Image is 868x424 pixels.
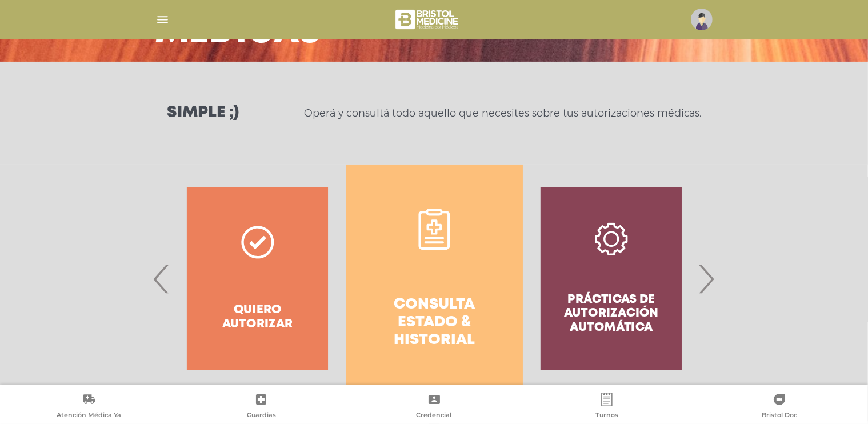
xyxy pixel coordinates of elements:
a: Bristol Doc [693,393,866,422]
h4: Consulta estado & historial [367,296,502,350]
h3: Simple ;) [167,105,239,121]
span: Bristol Doc [762,411,797,421]
img: profile-placeholder.svg [691,9,713,30]
p: Operá y consultá todo aquello que necesites sobre tus autorizaciones médicas. [304,106,701,120]
a: Credencial [347,393,520,422]
img: bristol-medicine-blanco.png [394,6,462,33]
a: Consulta estado & historial [346,165,523,393]
span: Atención Médica Ya [57,411,121,421]
img: Cober_menu-lines-white.svg [155,13,170,27]
span: Previous [151,248,173,310]
span: Next [695,248,718,310]
a: Guardias [175,393,347,422]
span: Turnos [595,411,618,421]
a: Atención Médica Ya [2,393,175,422]
a: Turnos [521,393,693,422]
span: Guardias [247,411,276,421]
span: Credencial [417,411,452,421]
